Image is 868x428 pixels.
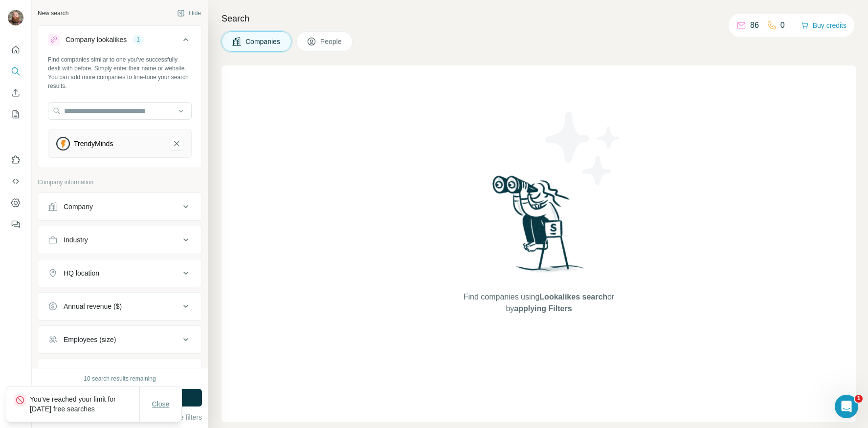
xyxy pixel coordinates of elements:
[38,28,201,55] button: Company lookalikes1
[38,261,201,285] button: HQ location
[222,12,856,25] h4: Search
[514,304,572,313] span: applying Filters
[64,235,88,245] div: Industry
[461,291,617,315] span: Find companies using or by
[8,194,23,212] button: Dashboard
[64,268,99,278] div: HQ location
[64,202,93,212] div: Company
[170,137,183,150] button: TrendyMinds-remove-button
[8,63,23,80] button: Search
[8,10,23,25] img: Avatar
[38,9,68,18] div: New search
[170,6,208,21] button: Hide
[8,215,23,233] button: Feedback
[539,293,607,301] span: Lookalikes search
[38,178,202,187] p: Company information
[8,84,23,102] button: Enrich CSV
[48,55,192,90] div: Find companies similar to one you've successfully dealt with before. Simply enter their name or w...
[780,20,785,31] p: 0
[133,35,144,44] div: 1
[855,395,863,403] span: 1
[38,228,201,252] button: Industry
[66,35,127,44] div: Company lookalikes
[8,106,23,123] button: My lists
[488,173,590,282] img: Surfe Illustration - Woman searching with binoculars
[8,172,23,190] button: Use Surfe API
[74,139,113,149] div: TrendyMinds
[152,399,170,409] span: Close
[38,328,201,351] button: Employees (size)
[539,105,627,193] img: Surfe Illustration - Stars
[835,395,858,418] iframe: Intercom live chat
[84,374,156,383] div: 10 search results remaining
[8,151,23,169] button: Use Surfe on LinkedIn
[245,37,281,46] span: Companies
[64,301,122,311] div: Annual revenue ($)
[750,20,759,31] p: 86
[145,395,177,413] button: Close
[38,195,201,218] button: Company
[38,361,201,385] button: Technologies
[801,19,846,32] button: Buy credits
[38,295,201,318] button: Annual revenue ($)
[64,335,116,344] div: Employees (size)
[320,37,343,46] span: People
[8,41,23,59] button: Quick start
[56,137,70,150] img: TrendyMinds-logo
[30,394,139,414] p: You've reached your limit for [DATE] free searches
